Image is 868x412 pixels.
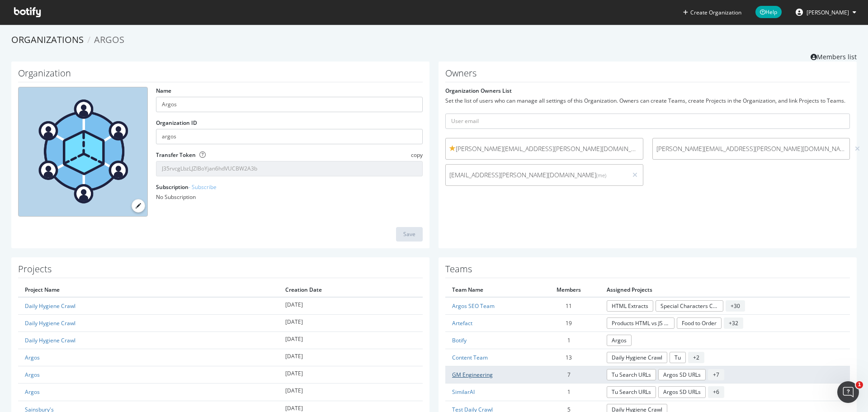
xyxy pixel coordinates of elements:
[708,369,724,380] span: + 7
[156,193,423,201] div: No Subscription
[656,144,846,153] span: [PERSON_NAME][EMAIL_ADDRESS][PERSON_NAME][DOMAIN_NAME]
[452,319,472,327] a: Artefact
[25,388,40,396] a: Argos
[755,6,782,18] span: Help
[788,5,863,19] button: [PERSON_NAME]
[837,381,859,403] iframe: Intercom live chat
[25,336,75,344] a: Daily Hygiene Crawl
[156,97,423,112] input: name
[449,144,639,153] span: [PERSON_NAME][EMAIL_ADDRESS][PERSON_NAME][DOMAIN_NAME]
[278,384,423,401] td: [DATE]
[278,366,423,384] td: [DATE]
[708,386,724,398] span: + 6
[94,33,124,46] span: Argos
[658,369,706,380] a: Argos SD URLs
[452,371,493,379] a: GM Engineering
[403,230,415,238] div: Save
[538,349,600,366] td: 13
[656,300,723,312] a: Special Characters Crawl
[452,302,495,310] a: Argos SEO Team
[278,283,423,297] th: Creation Date
[538,314,600,331] td: 19
[189,183,217,191] a: - Subscribe
[278,314,423,331] td: [DATE]
[658,386,706,398] a: Argos SD URLs
[445,68,850,82] h1: Owners
[278,297,423,315] td: [DATE]
[856,381,863,388] span: 1
[449,170,623,180] span: [EMAIL_ADDRESS][PERSON_NAME][DOMAIN_NAME]
[596,172,606,179] small: (me)
[607,352,667,363] a: Daily Hygiene Crawl
[445,114,850,129] input: User email
[670,352,686,363] a: Tu
[18,264,423,278] h1: Projects
[25,319,75,327] a: Daily Hygiene Crawl
[445,264,850,278] h1: Teams
[607,335,632,346] a: Argos
[683,8,742,17] button: Create Organization
[538,366,600,384] td: 7
[396,227,423,242] button: Save
[445,283,538,297] th: Team Name
[411,151,423,159] span: copy
[600,283,850,297] th: Assigned Projects
[156,151,196,159] label: Transfer Token
[538,384,600,401] td: 1
[445,97,850,104] div: Set the list of users who can manage all settings of this Organization. Owners can create Teams, ...
[538,331,600,349] td: 1
[156,87,171,95] label: Name
[607,386,656,398] a: Tu Search URLs
[452,354,488,361] a: Content Team
[538,297,600,315] td: 11
[11,33,84,46] a: Organizations
[25,302,75,310] a: Daily Hygiene Crawl
[156,183,217,191] label: Subscription
[156,119,197,127] label: Organization ID
[677,317,722,329] a: Food to Order
[811,50,857,62] a: Members list
[607,317,675,329] a: Products HTML vs JS Test
[156,129,423,144] input: Organization ID
[11,33,857,47] ol: breadcrumbs
[452,336,467,344] a: Botify
[452,388,475,396] a: SimilarAI
[25,371,40,379] a: Argos
[607,300,653,312] a: HTML Extracts
[538,283,600,297] th: Members
[18,283,278,297] th: Project Name
[807,9,849,16] span: Jordan Bradley
[25,354,40,361] a: Argos
[726,300,745,312] span: + 30
[724,317,743,329] span: + 32
[607,369,656,380] a: Tu Search URLs
[278,349,423,366] td: [DATE]
[18,68,423,82] h1: Organization
[445,87,512,95] label: Organization Owners List
[278,331,423,349] td: [DATE]
[688,352,704,363] span: + 2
